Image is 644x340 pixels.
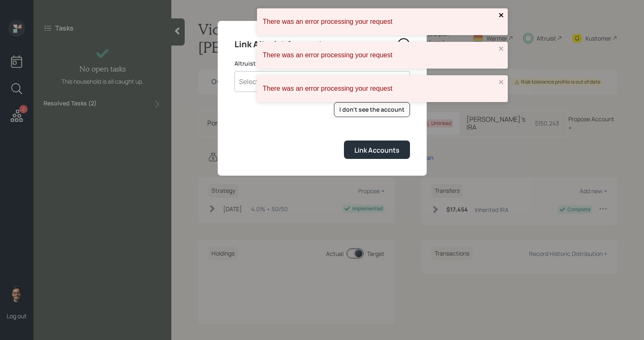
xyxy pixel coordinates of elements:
[234,38,323,51] h4: Link Altruist Account
[239,77,264,86] div: Select...
[499,45,504,53] button: close
[263,85,496,92] div: There was an error processing your request
[354,146,400,155] div: Link Accounts
[263,51,496,59] div: There was an error processing your request
[499,79,504,87] button: close
[234,59,410,68] label: Altruist Account
[263,18,496,26] div: There was an error processing your request
[344,141,410,158] button: Link Accounts
[499,12,504,20] button: close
